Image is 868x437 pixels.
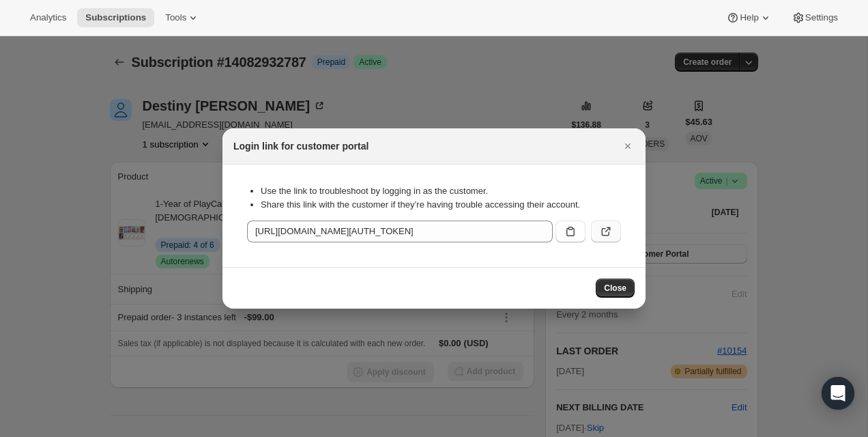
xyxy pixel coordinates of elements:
[740,12,758,23] span: Help
[822,377,854,410] div: Open Intercom Messenger
[618,137,637,156] button: Close
[261,184,621,198] li: Use the link to troubleshoot by logging in as the customer.
[261,198,621,212] li: Share this link with the customer if they’re having trouble accessing their account.
[783,8,846,27] button: Settings
[805,12,838,23] span: Settings
[165,12,186,23] span: Tools
[604,283,626,294] span: Close
[233,139,368,153] h2: Login link for customer portal
[77,8,154,27] button: Subscriptions
[85,12,146,23] span: Subscriptions
[157,8,208,27] button: Tools
[22,8,74,27] button: Analytics
[596,279,635,298] button: Close
[30,12,66,23] span: Analytics
[718,8,780,27] button: Help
